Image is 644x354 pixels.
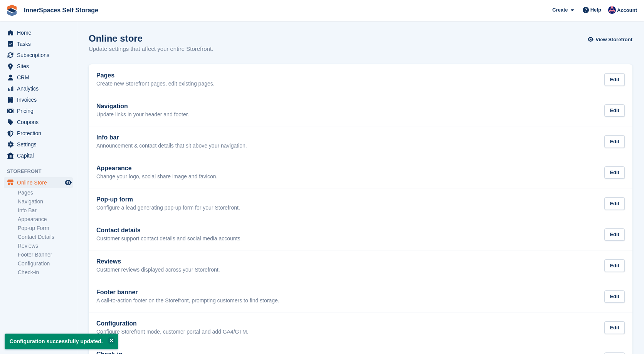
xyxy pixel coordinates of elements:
[18,216,73,223] a: Appearance
[17,27,63,38] span: Home
[89,157,632,188] a: Appearance Change your logo, social share image and favicon. Edit
[96,72,215,79] h2: Pages
[89,33,213,44] h1: Online store
[4,72,73,83] a: menu
[96,143,247,149] p: Announcement & contact details that sit above your navigation.
[18,198,73,205] a: Navigation
[89,45,213,54] p: Update settings that affect your entire Storefront.
[96,111,189,118] p: Update links in your header and footer.
[604,166,625,179] div: Edit
[7,168,77,175] span: Storefront
[604,259,625,272] div: Edit
[18,225,73,232] a: Pop-up Form
[604,321,625,334] div: Edit
[18,251,73,258] a: Footer Banner
[17,139,63,150] span: Settings
[604,104,625,117] div: Edit
[96,235,242,242] p: Customer support contact details and social media accounts.
[595,36,632,44] span: View Storefront
[96,297,279,304] p: A call-to-action footer on the Storefront, prompting customers to find storage.
[4,39,73,49] a: menu
[17,61,63,72] span: Sites
[96,267,220,273] p: Customer reviews displayed across your Storefront.
[96,103,189,110] h2: Navigation
[17,117,63,128] span: Coupons
[17,39,63,49] span: Tasks
[21,4,101,17] a: InnerSpaces Self Storage
[17,106,63,116] span: Pricing
[17,83,63,94] span: Analytics
[96,173,217,180] p: Change your logo, social share image and favicon.
[89,219,632,250] a: Contact details Customer support contact details and social media accounts. Edit
[4,50,73,60] a: menu
[4,139,73,150] a: menu
[96,227,242,234] h2: Contact details
[552,6,568,14] span: Create
[17,72,63,83] span: CRM
[96,320,249,327] h2: Configuration
[4,117,73,128] a: menu
[96,329,249,336] p: Configure Storefront mode, customer portal and add GA4/GTM.
[64,178,73,187] a: Preview store
[590,33,632,46] a: View Storefront
[96,258,220,265] h2: Reviews
[17,177,63,188] span: Online Store
[96,289,279,296] h2: Footer banner
[18,269,73,276] a: Check-in
[4,94,73,105] a: menu
[4,106,73,116] a: menu
[89,250,632,281] a: Reviews Customer reviews displayed across your Storefront. Edit
[89,281,632,312] a: Footer banner A call-to-action footer on the Storefront, prompting customers to find storage. Edit
[89,126,632,157] a: Info bar Announcement & contact details that sit above your navigation. Edit
[96,134,247,141] h2: Info bar
[608,6,616,14] img: Dominic Hampson
[17,150,63,161] span: Capital
[89,64,632,95] a: Pages Create new Storefront pages, edit existing pages. Edit
[604,290,625,303] div: Edit
[96,205,240,211] p: Configure a lead generating pop-up form for your Storefront.
[96,81,215,87] p: Create new Storefront pages, edit existing pages.
[18,260,73,267] a: Configuration
[4,150,73,161] a: menu
[89,312,632,343] a: Configuration Configure Storefront mode, customer portal and add GA4/GTM. Edit
[590,6,601,14] span: Help
[96,165,217,172] h2: Appearance
[18,242,73,250] a: Reviews
[4,177,73,188] a: menu
[604,135,625,148] div: Edit
[89,188,632,219] a: Pop-up form Configure a lead generating pop-up form for your Storefront. Edit
[18,207,73,214] a: Info Bar
[604,197,625,210] div: Edit
[5,334,118,349] p: Configuration successfully updated.
[17,50,63,60] span: Subscriptions
[17,128,63,139] span: Protection
[17,94,63,105] span: Invoices
[96,196,240,203] h2: Pop-up form
[604,73,625,86] div: Edit
[604,228,625,241] div: Edit
[4,83,73,94] a: menu
[617,7,637,14] span: Account
[4,128,73,139] a: menu
[89,95,632,126] a: Navigation Update links in your header and footer. Edit
[18,189,73,196] a: Pages
[18,233,73,241] a: Contact Details
[4,27,73,38] a: menu
[4,61,73,72] a: menu
[6,5,18,16] img: stora-icon-8386f47178a22dfd0bd8f6a31ec36ba5ce8667c1dd55bd0f319d3a0aa187defe.svg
